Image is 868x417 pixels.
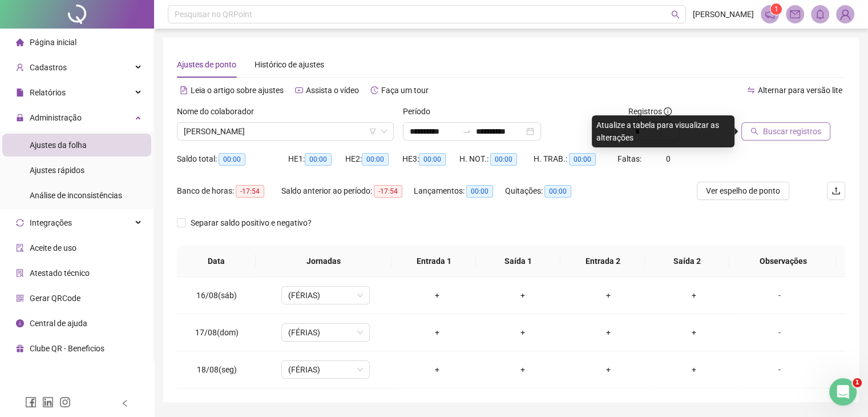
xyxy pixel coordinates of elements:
[30,191,122,200] span: Análise de inconsistências
[466,185,493,198] span: 00:00
[191,86,284,95] span: Leia o artigo sobre ajustes
[288,287,363,304] span: (FÉRIAS)
[476,246,560,277] th: Saída 1
[837,6,854,23] img: 91474
[569,153,596,166] span: 00:00
[30,218,72,227] span: Integrações
[30,113,82,122] span: Administração
[575,326,642,339] div: +
[177,246,256,277] th: Data
[462,127,471,136] span: to
[255,60,324,69] span: Histórico de ajustes
[745,289,813,302] div: -
[16,269,24,277] span: solution
[403,363,471,376] div: +
[645,246,729,277] th: Saída 2
[741,122,830,141] button: Buscar registros
[288,153,345,166] div: HE 1:
[829,378,857,406] iframe: Intercom live chat
[16,244,24,252] span: audit
[765,9,775,19] span: notification
[16,63,24,71] span: user-add
[30,63,67,72] span: Cadastros
[758,86,842,95] span: Alternar para versão lite
[660,326,728,339] div: +
[628,105,672,118] span: Registros
[16,89,24,97] span: file
[177,185,281,198] div: Banco de horas:
[306,86,359,95] span: Assista o vídeo
[505,185,588,198] div: Quitações:
[281,185,414,198] div: Saldo anterior ao período:
[370,86,378,94] span: history
[381,86,429,95] span: Faça um tour
[362,153,389,166] span: 00:00
[16,114,24,122] span: lock
[544,185,571,198] span: 00:00
[666,154,671,163] span: 0
[763,125,821,138] span: Buscar registros
[180,86,188,94] span: file-text
[16,344,24,352] span: gift
[30,38,76,47] span: Página inicial
[177,60,236,69] span: Ajustes de ponto
[462,127,471,136] span: swap-right
[617,154,643,163] span: Faltas:
[16,219,24,227] span: sync
[236,185,264,198] span: -17:54
[729,246,837,277] th: Observações
[30,319,87,328] span: Central de ajuda
[489,289,556,302] div: +
[30,166,84,175] span: Ajustes rápidos
[660,289,728,302] div: +
[403,326,471,339] div: +
[374,185,402,198] span: -17:54
[16,38,24,46] span: home
[197,365,237,374] span: 18/08(seg)
[489,326,556,339] div: +
[738,255,827,267] span: Observações
[295,86,303,94] span: youtube
[693,8,754,21] span: [PERSON_NAME]
[402,153,459,166] div: HE 3:
[560,246,645,277] th: Entrada 2
[489,363,556,376] div: +
[664,107,672,115] span: info-circle
[747,86,755,94] span: swap
[345,153,402,166] div: HE 2:
[121,399,129,407] span: left
[30,243,76,252] span: Aceite de uso
[575,363,642,376] div: +
[853,378,862,387] span: 1
[419,153,446,166] span: 00:00
[30,88,66,97] span: Relatórios
[219,153,245,166] span: 00:00
[414,185,505,198] div: Lançamentos:
[25,396,37,408] span: facebook
[177,105,261,118] label: Nome do colaborador
[391,246,476,277] th: Entrada 1
[660,363,728,376] div: +
[706,185,780,197] span: Ver espelho de ponto
[16,294,24,302] span: qrcode
[831,186,841,195] span: upload
[16,319,24,327] span: info-circle
[403,289,471,302] div: +
[195,328,239,337] span: 17/08(dom)
[42,396,54,408] span: linkedin
[288,324,363,341] span: (FÉRIAS)
[30,141,87,150] span: Ajustes da folha
[186,216,316,229] span: Separar saldo positivo e negativo?
[745,326,813,339] div: -
[177,153,288,166] div: Saldo total:
[534,153,617,166] div: H. TRAB.:
[770,3,782,15] sup: 1
[30,344,104,353] span: Clube QR - Beneficios
[459,153,534,166] div: H. NOT.:
[381,128,387,135] span: down
[403,105,438,118] label: Período
[774,5,778,13] span: 1
[256,246,391,277] th: Jornadas
[30,294,80,303] span: Gerar QRCode
[697,182,789,200] button: Ver espelho de ponto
